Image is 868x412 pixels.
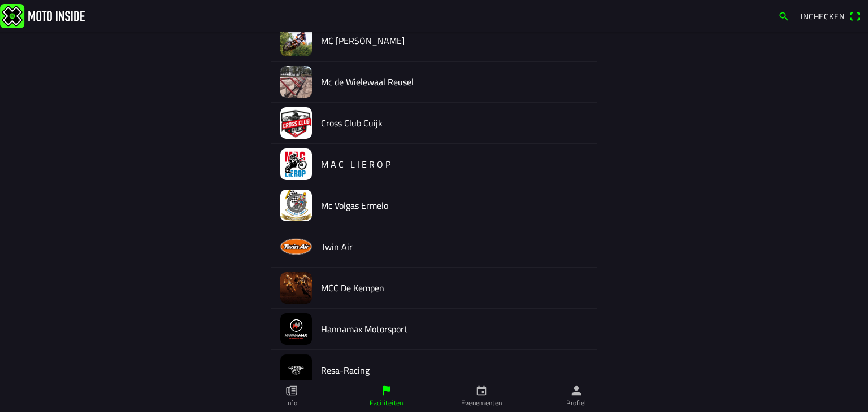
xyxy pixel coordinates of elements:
h2: M A C L I E R O P [321,159,588,170]
h2: Hannamax Motorsport [321,324,588,335]
ion-icon: paper [285,384,298,397]
h2: MCC De Kempen [321,283,588,293]
h2: MC [PERSON_NAME] [321,36,588,46]
img: fZaLbSkDvnr1C4GUSZfQfuKvSpE6MliCMoEx3pMa.jpg [280,190,312,221]
ion-label: Info [286,398,297,408]
span: Inchecken [801,10,845,22]
img: OVnFQxerog5cC59gt7GlBiORcCq4WNUAybko3va6.jpeg [280,25,312,56]
h2: Resa-Racing [321,365,588,376]
ion-icon: calendar [475,384,488,397]
img: YWMvcvOLWY37agttpRZJaAs8ZAiLaNCKac4Ftzsi.jpeg [280,66,312,98]
img: FW8eABScHZLgmZ5ih7z5M8OJBg3SvBvjHjvYoovp.jpeg [280,313,312,345]
h2: Mc Volgas Ermelo [321,200,588,211]
ion-label: Profiel [566,398,587,408]
a: Incheckenqr scanner [795,6,866,25]
img: vKiD6aWk1KGCV7kxOazT7ShHwSDtaq6zenDXxJPe.jpeg [280,107,312,139]
ion-label: Evenementen [461,398,502,408]
h2: Twin Air [321,242,588,252]
img: 1Ywph0tl9bockamjdFN6UysBxvF9j4zi1qic2Fif.jpeg [280,272,312,304]
img: sCleOuLcZu0uXzcCJj7MbjlmDPuiK8LwTvsfTPE1.png [280,148,312,180]
a: search [772,6,795,25]
ion-icon: flag [380,384,393,397]
ion-label: Faciliteiten [370,398,403,408]
h2: Cross Club Cuijk [321,118,588,129]
h2: Mc de Wielewaal Reusel [321,77,588,87]
img: D4DJWifPeSDnWRuJ6nwla8x1RNZQtK6YbsbQEeOk.jpeg [280,354,312,386]
ion-icon: person [570,384,583,397]
img: NfW0nHITyqKAzdTnw5f60d4xrRiuM2tsSi92Ny8Z.png [280,231,312,262]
